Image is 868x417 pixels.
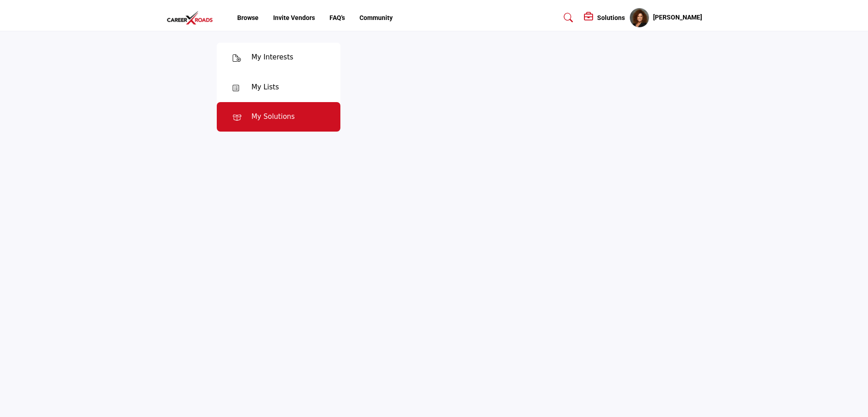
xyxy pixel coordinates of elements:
h5: [PERSON_NAME] [653,13,702,22]
button: Show hide supplier dropdown [629,8,649,28]
a: Browse [237,14,259,21]
a: Search [555,10,579,25]
div: Solutions [584,12,625,23]
a: FAQ's [329,14,345,21]
h5: Solutions [597,14,625,22]
div: My Interests [251,52,293,63]
img: site Logo [166,10,218,25]
a: Community [359,14,393,21]
div: My Solutions [251,112,295,122]
a: Invite Vendors [273,14,315,21]
div: My Lists [251,82,279,93]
